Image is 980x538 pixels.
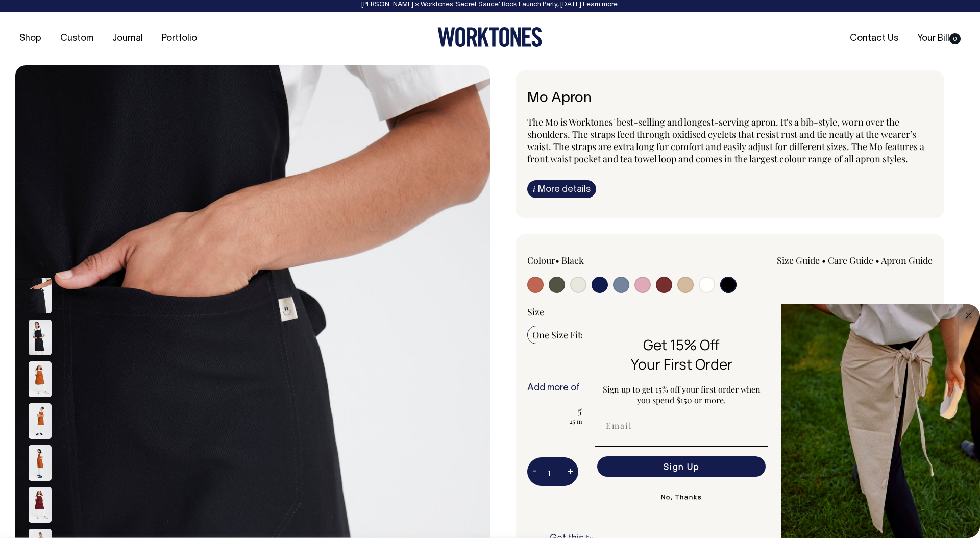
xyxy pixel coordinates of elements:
a: Learn more [583,2,618,8]
span: • [822,254,826,266]
a: Apron Guide [881,254,933,266]
a: Custom [56,30,97,47]
a: Care Guide [828,254,873,266]
button: No, Thanks [595,487,768,507]
span: Your First Order [631,354,732,374]
img: burgundy [29,487,52,523]
span: Sign up to get 15% off your first order when you spend $150 or more. [603,384,761,405]
button: - [527,461,542,482]
div: Colour [527,254,690,266]
img: rust [29,403,52,439]
input: 5% OFF 25 more to apply [527,402,657,428]
span: One Size Fits All [532,329,597,341]
span: • [875,254,879,266]
a: Contact Us [846,30,902,47]
a: Your Bill0 [913,30,965,47]
div: [PERSON_NAME] × Worktones ‘Secret Sauce’ Book Launch Party, [DATE]. . [10,1,970,8]
label: Black [561,254,584,266]
span: i [533,183,535,194]
a: Portfolio [158,30,201,47]
img: rust [29,361,52,397]
a: iMore details [527,180,596,198]
div: FLYOUT Form [582,304,980,538]
button: Sign Up [597,456,766,477]
h6: Add more of this item or any of our other to save [527,383,933,394]
img: 5e34ad8f-4f05-4173-92a8-ea475ee49ac9.jpeg [781,304,980,538]
span: 5% OFF [532,405,652,417]
button: Previous [32,252,47,275]
span: Get 15% Off [643,335,720,354]
a: Journal [108,30,147,47]
button: + [562,461,578,482]
span: • [555,254,559,266]
img: black [29,320,52,355]
input: Email [597,415,766,436]
div: Size [527,306,933,318]
h1: Mo Apron [527,91,933,107]
input: One Size Fits All [527,326,602,344]
button: Close dialog [963,309,975,322]
span: The Mo is Worktones' best-selling and longest-serving apron. It's a bib-style, worn over the shou... [527,116,924,165]
img: black [29,278,52,313]
span: 25 more to apply [532,417,652,425]
a: Size Guide [777,254,820,266]
img: rust [29,445,52,481]
a: Shop [15,30,45,47]
span: 0 [949,33,961,44]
